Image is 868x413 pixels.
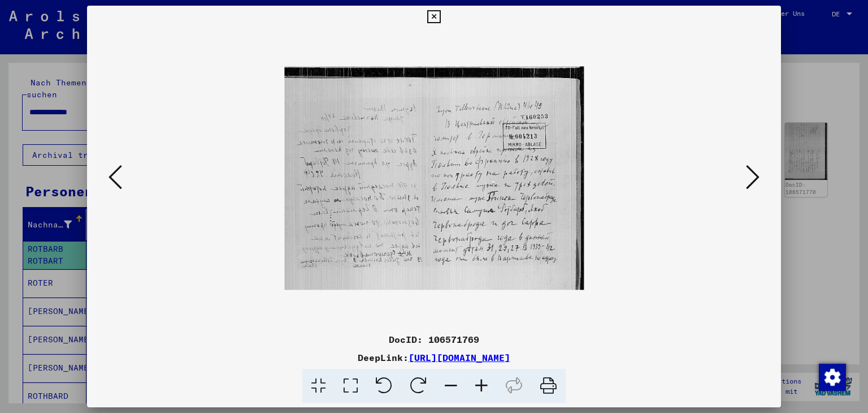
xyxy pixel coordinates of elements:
[818,363,845,390] div: Zustimmung ändern
[819,364,846,391] img: Zustimmung ändern
[87,351,782,364] div: DeepLink:
[409,352,510,363] a: [URL][DOMAIN_NAME]
[87,333,782,346] div: DocID: 106571769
